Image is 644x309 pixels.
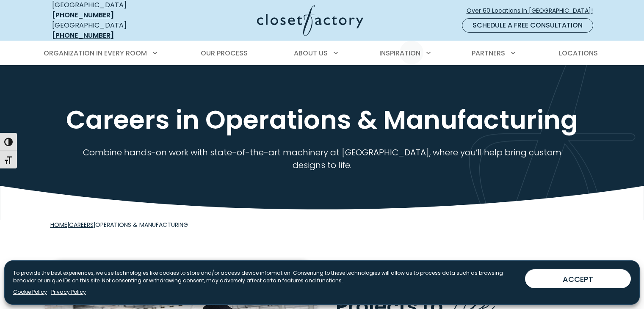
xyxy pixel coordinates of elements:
[467,6,600,15] span: Over 60 Locations in [GEOGRAPHIC_DATA]!
[50,221,67,229] a: Home
[294,48,328,58] span: About Us
[95,221,188,229] span: Operations & Manufacturing
[13,288,47,296] a: Cookie Policy
[44,48,147,58] span: Organization in Every Room
[52,10,114,20] a: [PHONE_NUMBER]
[52,20,175,41] div: [GEOGRAPHIC_DATA]
[525,269,631,288] button: ACCEPT
[73,146,571,171] p: Combine hands-on work with state-of-the-art machinery at [GEOGRAPHIC_DATA], where you’ll help bri...
[38,41,607,65] nav: Primary Menu
[52,30,114,40] a: [PHONE_NUMBER]
[13,269,518,284] p: To provide the best experiences, we use technologies like cookies to store and/or access device i...
[51,288,86,296] a: Privacy Policy
[559,48,598,58] span: Locations
[379,48,420,58] span: Inspiration
[69,221,94,229] a: Careers
[257,5,363,36] img: Closet Factory Logo
[50,104,594,136] h1: Careers in Operations & Manufacturing
[466,3,600,18] a: Over 60 Locations in [GEOGRAPHIC_DATA]!
[472,48,505,58] span: Partners
[462,18,593,33] a: Schedule a Free Consultation
[50,221,188,229] span: | |
[201,48,248,58] span: Our Process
